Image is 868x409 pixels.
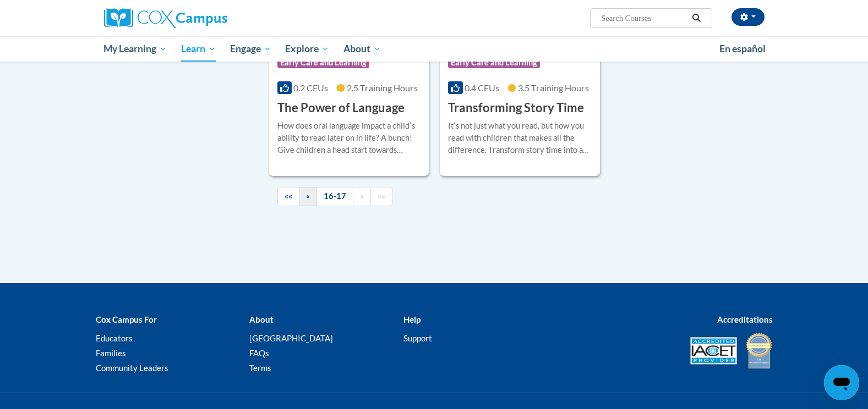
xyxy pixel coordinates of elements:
[277,57,369,68] span: Early Care and Learning
[518,82,589,93] span: 3.5 Training Hours
[96,348,126,358] a: Families
[600,12,688,25] input: Search Courses
[717,314,773,324] b: Accreditations
[97,36,174,62] a: My Learning
[448,120,592,156] div: Itʹs not just what you read, but how you read with children that makes all the difference. Transf...
[249,314,274,324] b: About
[104,8,313,28] a: Cox Campus
[370,187,392,206] a: End
[353,187,371,206] a: Next
[277,100,405,117] h3: The Power of Language
[343,42,381,56] span: About
[306,191,310,201] span: «
[465,82,499,93] span: 0.4 CEUs
[230,42,271,56] span: Engage
[96,314,157,324] b: Cox Campus For
[719,43,766,54] span: En español
[249,348,269,358] a: FAQs
[277,187,299,206] a: Begining
[403,314,421,324] b: Help
[712,37,773,60] a: En español
[278,36,336,62] a: Explore
[336,36,388,62] a: About
[316,187,353,206] a: 16-17
[174,36,223,62] a: Learn
[688,12,705,25] button: Search
[249,333,333,343] a: [GEOGRAPHIC_DATA]
[96,333,133,343] a: Educators
[403,333,432,343] a: Support
[378,191,385,201] span: »»
[824,365,859,400] iframe: Button to launch messaging window
[299,187,317,206] a: Previous
[690,337,737,364] img: Accredited IACET® Provider
[745,331,773,370] img: IDA® Accredited
[285,42,329,56] span: Explore
[448,100,584,117] h3: Transforming Story Time
[360,191,364,201] span: »
[88,36,781,62] div: Main menu
[249,363,271,373] a: Terms
[103,42,167,56] span: My Learning
[96,363,168,373] a: Community Leaders
[181,42,216,56] span: Learn
[104,8,227,28] img: Cox Campus
[277,120,421,156] div: How does oral language impact a childʹs ability to read later on in life? A bunch! Give children ...
[285,191,292,201] span: ««
[293,82,328,93] span: 0.2 CEUs
[223,36,279,62] a: Engage
[731,8,765,26] button: Account Settings
[347,82,418,93] span: 2.5 Training Hours
[448,57,540,68] span: Early Care and Learning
